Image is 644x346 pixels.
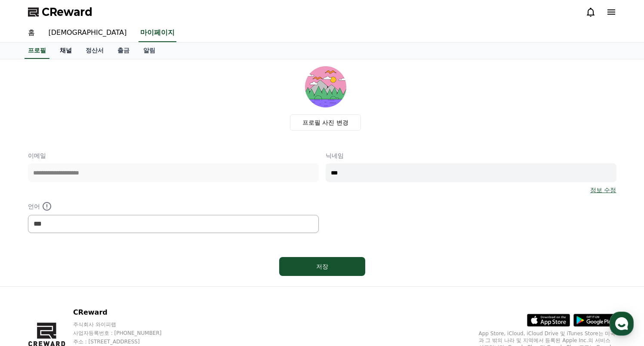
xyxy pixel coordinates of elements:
label: 프로필 사진 변경 [290,114,361,131]
a: 홈 [3,273,57,294]
a: 정산서 [79,43,111,59]
div: 저장 [296,262,348,271]
span: 대화 [79,286,89,293]
a: 정보 수정 [590,186,616,194]
a: CReward [28,5,92,19]
a: [DEMOGRAPHIC_DATA] [42,24,134,42]
a: 프로필 [25,43,49,59]
a: 설정 [111,273,165,294]
span: 홈 [27,285,32,292]
p: 이메일 [28,151,319,160]
p: 주소 : [STREET_ADDRESS] [73,338,178,345]
span: 설정 [133,285,143,292]
p: 언어 [28,201,319,211]
p: 사업자등록번호 : [PHONE_NUMBER] [73,330,178,337]
img: profile_image [305,66,346,107]
p: 주식회사 와이피랩 [73,321,178,328]
button: 저장 [279,257,365,276]
a: 대화 [57,273,111,294]
a: 알림 [136,43,162,59]
a: 홈 [21,24,42,42]
a: 채널 [53,43,79,59]
a: 마이페이지 [139,24,176,42]
span: CReward [42,5,92,19]
p: CReward [73,307,178,318]
a: 출금 [111,43,136,59]
p: 닉네임 [326,151,616,160]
